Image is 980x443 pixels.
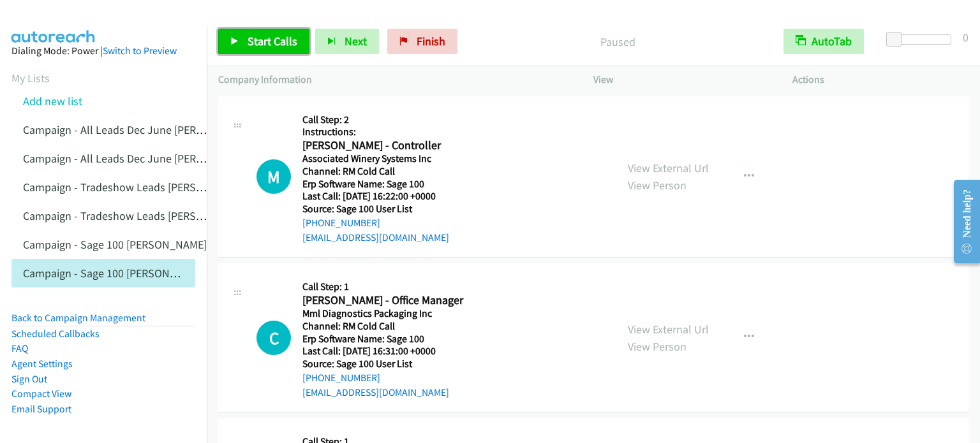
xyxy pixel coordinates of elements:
[23,180,248,194] a: Campaign - Tradeshow Leads [PERSON_NAME]
[23,94,82,108] a: Add new list
[302,126,501,138] h5: Instructions:
[256,321,291,355] div: The call is yet to be attempted
[11,342,28,354] a: FAQ
[256,159,291,194] h1: M
[11,328,100,340] a: Scheduled Callbacks
[302,280,501,293] h5: Call Step: 1
[628,178,687,192] a: View Person
[11,71,50,85] a: My Lists
[628,339,687,354] a: View Person
[628,161,709,175] a: View External Url
[23,237,207,252] a: Campaign - Sage 100 [PERSON_NAME]
[23,208,285,223] a: Campaign - Tradeshow Leads [PERSON_NAME] Cloned
[103,45,177,57] a: Switch to Preview
[944,171,980,272] iframe: Resource Center
[11,388,71,400] a: Compact View
[345,34,367,48] span: Next
[218,29,309,54] a: Start Calls
[593,72,769,87] p: View
[417,34,445,48] span: Finish
[302,203,501,215] h5: Source: Sage 100 User List
[302,113,501,126] h5: Call Step: 2
[302,293,501,308] h2: [PERSON_NAME] - Office Manager
[783,29,864,54] button: AutoTab
[302,152,501,165] h5: Associated Winery Systems Inc
[302,231,449,243] a: [EMAIL_ADDRESS][DOMAIN_NAME]
[23,151,292,166] a: Campaign - All Leads Dec June [PERSON_NAME] Cloned
[256,321,291,355] h1: C
[302,333,501,345] h5: Erp Software Name: Sage 100
[11,43,195,59] div: Dialing Mode: Power |
[893,34,951,45] div: Delay between calls (in seconds)
[11,358,73,370] a: Agent Settings
[302,320,501,333] h5: Channel: RM Cold Call
[628,322,709,337] a: View External Url
[302,138,501,153] h2: [PERSON_NAME] - Controller
[387,29,457,54] a: Finish
[23,122,255,137] a: Campaign - All Leads Dec June [PERSON_NAME]
[248,34,297,48] span: Start Calls
[302,217,380,229] a: [PHONE_NUMBER]
[963,29,969,46] div: 0
[475,33,761,50] p: Paused
[302,165,501,178] h5: Channel: RM Cold Call
[302,190,501,203] h5: Last Call: [DATE] 16:22:00 +0000
[11,312,145,324] a: Back to Campaign Management
[315,29,379,54] button: Next
[302,178,501,191] h5: Erp Software Name: Sage 100
[302,345,501,358] h5: Last Call: [DATE] 16:31:00 +0000
[792,72,969,87] p: Actions
[23,266,244,280] a: Campaign - Sage 100 [PERSON_NAME] Cloned
[256,159,291,194] div: The call is yet to be attempted
[302,358,501,370] h5: Source: Sage 100 User List
[218,72,570,87] p: Company Information
[11,403,71,415] a: Email Support
[302,372,380,384] a: [PHONE_NUMBER]
[302,386,449,398] a: [EMAIL_ADDRESS][DOMAIN_NAME]
[11,373,47,385] a: Sign Out
[302,307,501,320] h5: Mml Diagnostics Packaging Inc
